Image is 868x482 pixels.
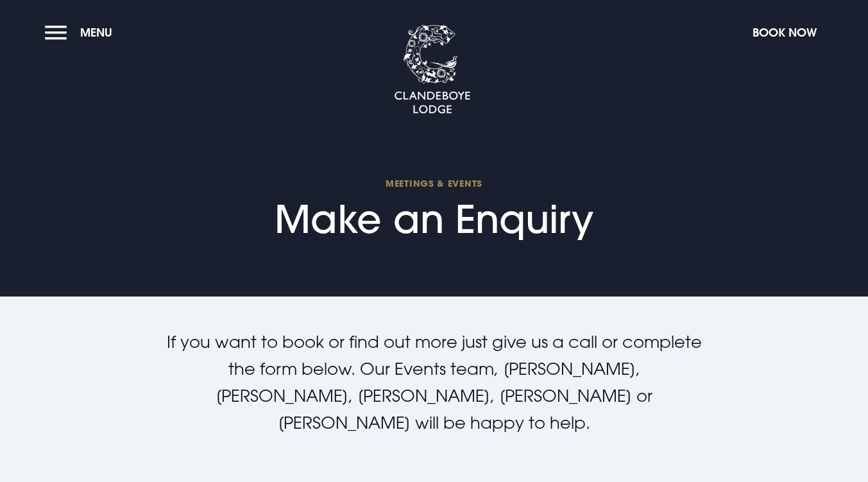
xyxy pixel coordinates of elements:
span: Menu [80,25,112,40]
p: If you want to book or find out more just give us a call or complete the form below. Our Events t... [158,329,711,436]
button: Menu [45,19,119,46]
h1: Make an Enquiry [275,177,593,242]
img: Clandeboye Lodge [394,25,471,115]
span: Meetings & Events [275,177,593,189]
button: Book Now [746,19,823,46]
